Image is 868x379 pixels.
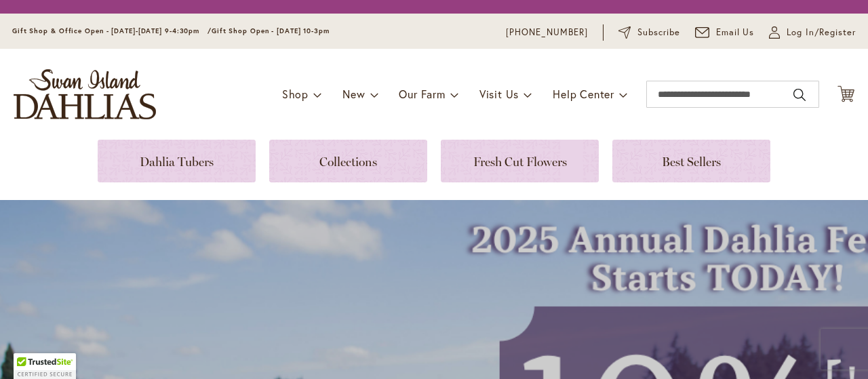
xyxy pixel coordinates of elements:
[695,26,755,39] a: Email Us
[716,26,755,39] span: Email Us
[793,84,806,106] button: Search
[282,87,309,101] span: Shop
[553,87,614,101] span: Help Center
[479,87,519,101] span: Visit Us
[14,353,76,379] div: TrustedSite Certified
[506,26,588,39] a: [PHONE_NUMBER]
[618,26,680,39] a: Subscribe
[14,69,156,119] a: store logo
[342,87,365,101] span: New
[399,87,445,101] span: Our Farm
[787,26,856,39] span: Log In/Register
[12,26,212,35] span: Gift Shop & Office Open - [DATE]-[DATE] 9-4:30pm /
[637,26,680,39] span: Subscribe
[769,26,856,39] a: Log In/Register
[212,26,330,35] span: Gift Shop Open - [DATE] 10-3pm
